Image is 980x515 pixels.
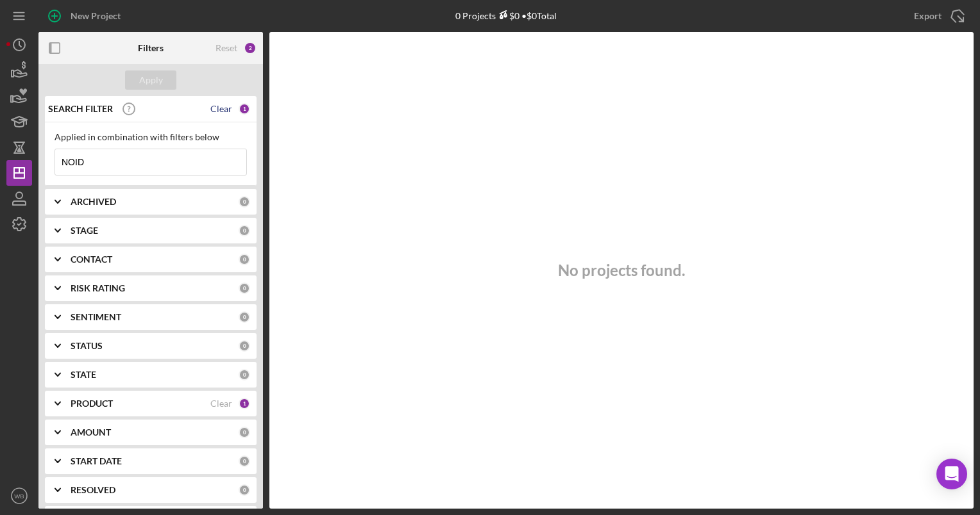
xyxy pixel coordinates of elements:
[71,225,98,236] b: STAGE
[71,254,112,265] b: CONTACT
[71,197,116,207] b: ARCHIVED
[71,427,111,437] b: AMOUNT
[239,103,250,115] div: 1
[239,254,250,265] div: 0
[914,3,942,29] div: Export
[71,312,121,322] b: SENTIMENT
[210,104,232,114] div: Clear
[139,70,163,90] div: Apply
[239,455,250,467] div: 0
[239,196,250,208] div: 0
[48,104,113,114] b: SEARCH FILTER
[239,311,250,323] div: 0
[455,10,557,21] div: 0 Projects • $0 Total
[138,43,164,53] b: Filters
[239,427,250,438] div: 0
[125,70,176,90] button: Apply
[239,398,250,409] div: 1
[14,493,24,500] text: WB
[244,42,257,54] div: 2
[496,10,520,21] div: $0
[239,484,250,496] div: 0
[901,3,974,29] button: Export
[71,370,96,380] b: STATE
[38,3,133,29] button: New Project
[239,369,250,380] div: 0
[6,483,32,509] button: WB
[71,456,122,466] b: START DATE
[55,132,247,142] div: Applied in combination with filters below
[71,398,113,409] b: PRODUCT
[71,3,121,29] div: New Project
[210,398,232,409] div: Clear
[71,485,115,495] b: RESOLVED
[239,225,250,236] div: 0
[71,341,103,351] b: STATUS
[936,459,967,489] div: Open Intercom Messenger
[239,340,250,352] div: 0
[215,43,237,53] div: Reset
[239,282,250,294] div: 0
[71,283,125,293] b: RISK RATING
[558,261,685,279] h3: No projects found.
